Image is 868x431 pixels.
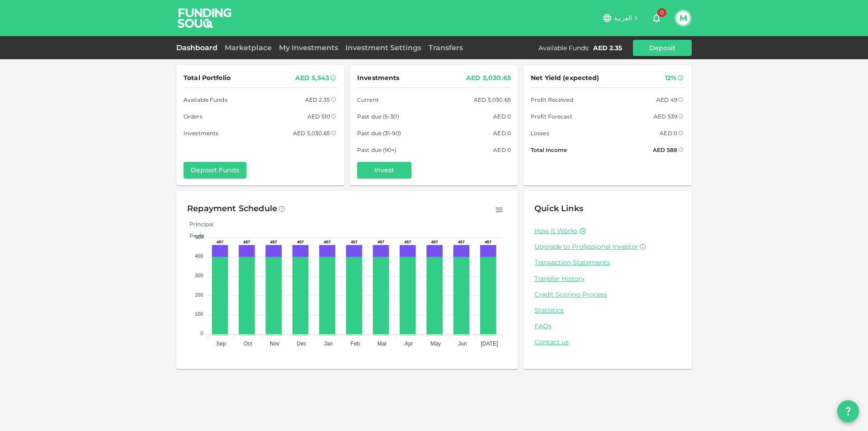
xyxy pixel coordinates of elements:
[534,258,681,267] a: Transaction Statements
[531,95,573,104] span: Profit Received
[357,112,399,121] span: Past due (5-30)
[195,234,203,240] tspan: 500
[270,341,279,347] tspan: Nov
[534,275,681,283] a: Transfer History
[633,40,692,56] button: Deposit
[184,112,203,121] span: Orders
[324,341,333,347] tspan: Jan
[357,145,397,155] span: Past due (90+)
[350,341,360,347] tspan: Feb
[538,43,590,52] div: Available Funds :
[534,290,681,299] a: Credit Scoring Process
[357,162,411,178] button: Invest
[187,202,277,216] div: Repayment Schedule
[183,221,213,227] span: Principal
[534,338,681,346] a: Contact us
[305,95,330,104] div: AED 2.35
[200,331,203,336] tspan: 0
[184,162,246,178] button: Deposit Funds
[295,72,329,84] div: AED 5,543
[297,341,306,347] tspan: Dec
[466,72,511,84] div: AED 5,030.65
[531,145,567,155] span: Total Income
[176,43,221,52] a: Dashboard
[481,341,498,347] tspan: [DATE]
[531,112,572,121] span: Profit Forecast
[534,242,681,251] a: Upgrade to Professional Investor
[493,145,511,155] div: AED 0
[647,9,665,27] button: 0
[293,128,330,138] div: AED 5,030.65
[493,128,511,138] div: AED 0
[405,341,413,347] tspan: Apr
[474,95,511,104] div: AED 5,030.65
[665,72,676,84] div: 12%
[357,95,379,104] span: Current
[221,43,275,52] a: Marketplace
[534,242,638,251] span: Upgrade to Professional Investor
[676,11,690,25] button: M
[430,341,441,347] tspan: May
[195,292,203,298] tspan: 200
[493,112,511,121] div: AED 0
[837,400,859,422] button: question
[307,112,330,121] div: AED 510
[656,95,677,104] div: AED 49
[534,204,583,213] span: Quick Links
[593,43,622,52] div: AED 2.35
[614,14,632,22] span: العربية
[534,306,681,315] a: Statistics
[342,43,425,52] a: Investment Settings
[195,253,203,259] tspan: 400
[184,128,218,138] span: Investments
[377,341,387,347] tspan: Mar
[184,72,231,84] span: Total Portfolio
[275,43,342,52] a: My Investments
[531,128,549,138] span: Losses
[458,341,467,347] tspan: Jun
[184,95,227,104] span: Available Funds
[195,311,203,317] tspan: 100
[244,341,252,347] tspan: Oct
[357,72,399,84] span: Investments
[216,341,226,347] tspan: Sep
[183,232,205,239] span: Profit
[654,112,677,121] div: AED 539
[653,145,677,155] div: AED 588
[425,43,467,52] a: Transfers
[531,72,599,84] span: Net Yield (expected)
[657,8,666,17] span: 0
[357,128,401,138] span: Past due (31-90)
[534,322,681,331] a: FAQs
[534,227,577,235] a: How it Works
[195,273,203,278] tspan: 300
[660,128,677,138] div: AED 0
